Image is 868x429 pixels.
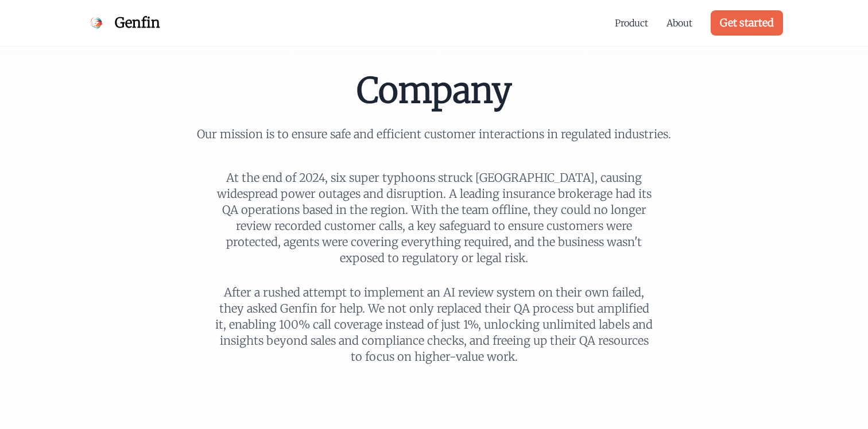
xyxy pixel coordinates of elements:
[214,284,654,365] p: After a rushed attempt to implement an AI review system on their own failed, they asked Genfin fo...
[214,170,654,266] p: At the end of 2024, six super typhoons struck [GEOGRAPHIC_DATA], causing widespread power outages...
[85,11,108,34] img: Genfin Logo
[711,10,783,36] a: Get started
[115,14,160,32] span: Genfin
[186,126,682,142] p: Our mission is to ensure safe and efficient customer interactions in regulated industries.
[186,73,682,108] h1: Company
[615,16,648,30] a: Product
[85,11,160,34] a: Genfin
[666,16,692,30] a: About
